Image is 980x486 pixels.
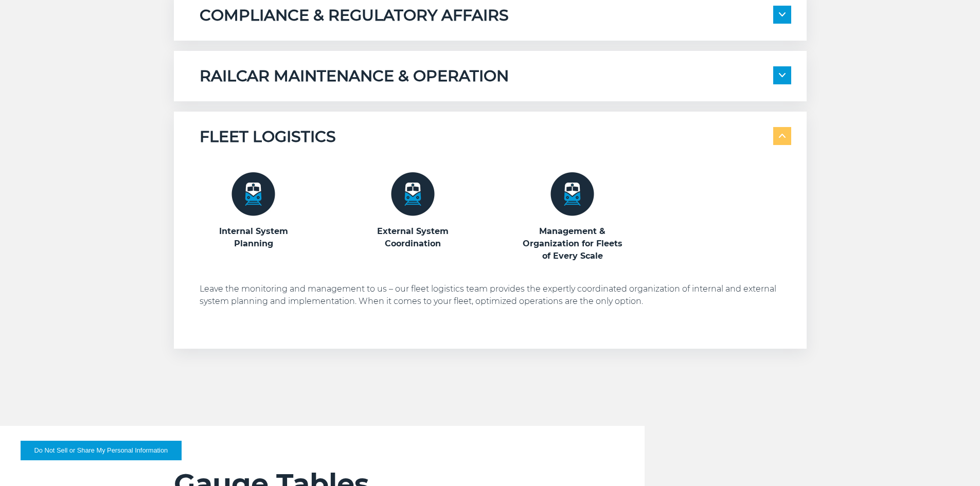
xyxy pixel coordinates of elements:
img: arrow [779,73,786,77]
h5: RAILCAR MAINTENANCE & OPERATION [200,66,509,86]
img: arrow [779,134,786,138]
h5: COMPLIANCE & REGULATORY AFFAIRS [200,6,509,25]
h3: Management & Organization for Fleets of Every Scale [519,225,627,262]
img: arrow [779,12,786,16]
p: Leave the monitoring and management to us – our fleet logistics team provides the expertly coordi... [200,283,791,308]
h3: Internal System Planning [200,225,308,250]
button: Do Not Sell or Share My Personal Information [21,441,182,460]
h3: External System Coordination [359,225,467,250]
h5: FLEET LOGISTICS [200,127,336,147]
